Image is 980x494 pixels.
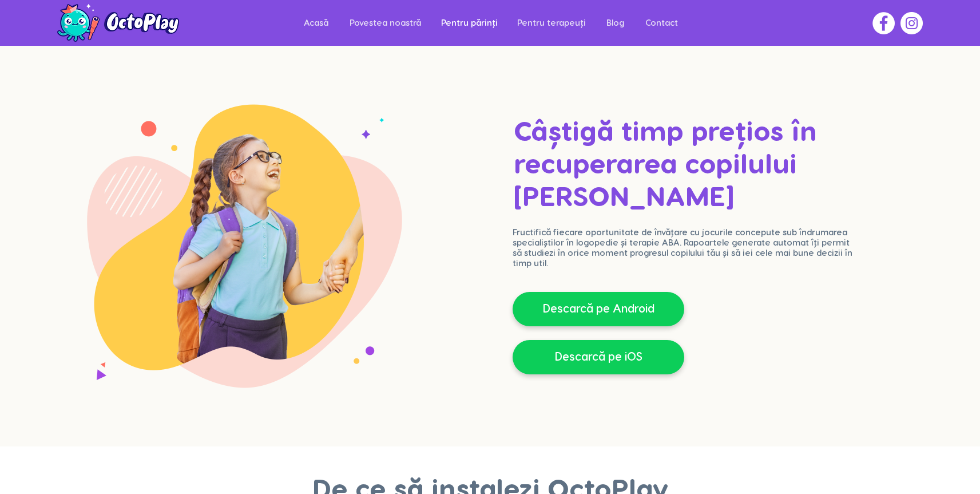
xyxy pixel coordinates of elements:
[635,10,688,36] a: Contact
[543,301,654,317] span: Descarcă pe Android
[596,10,635,36] a: Blog
[601,10,630,36] p: Blog
[431,10,508,36] a: Pentru părinți
[435,10,503,36] p: Pentru părinți
[508,10,596,36] a: Pentru terapeuți
[872,12,923,34] ul: Social Bar
[900,12,923,34] img: Instagram
[872,12,895,34] img: Facebook
[513,228,856,269] p: Fructifică fiecare oportunitate de învățare cu jocurile concepute sub îndrumarea specialiștilor î...
[344,10,427,36] p: Povestea noastră
[640,10,684,36] p: Contact
[292,10,340,36] a: Acasă
[513,292,684,326] a: Descarcă pe Android
[555,349,642,365] span: Descarcă pe iOS
[292,10,688,36] nav: Site
[511,10,592,36] p: Pentru terapeuți
[513,340,684,374] a: Descarcă pe iOS
[298,10,334,36] p: Acasă
[514,119,817,211] span: Câștigă timp prețios în recuperarea copilului [PERSON_NAME]
[340,10,431,36] a: Povestea noastră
